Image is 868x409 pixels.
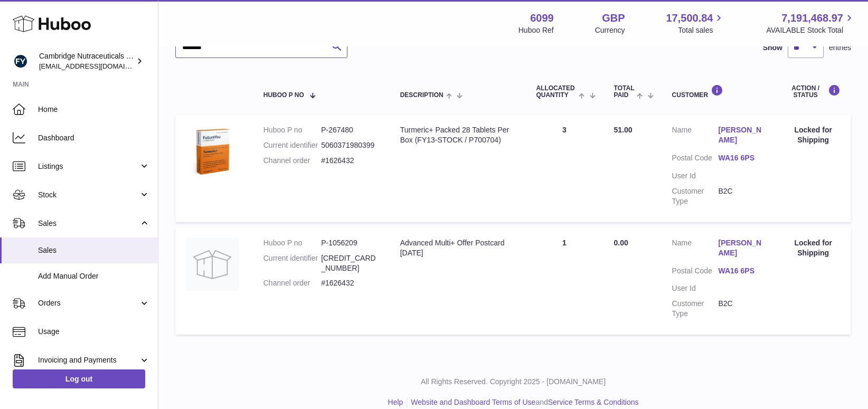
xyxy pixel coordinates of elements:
span: Listings [38,161,139,172]
img: huboo@camnutra.com [13,53,29,69]
dd: B2C [719,299,765,319]
span: 17,500.84 [666,11,713,25]
span: Huboo P no [263,92,304,99]
div: Locked for Shipping [786,125,841,145]
span: Home [38,104,150,115]
dt: Customer Type [672,299,719,319]
span: ALLOCATED Quantity [536,85,576,99]
span: Dashboard [38,133,150,143]
span: 51.00 [614,126,633,134]
span: Description [400,92,444,99]
dd: 5060371980399 [321,140,379,150]
a: Service Terms & Conditions [548,398,639,406]
dd: #1626432 [321,278,379,288]
a: [PERSON_NAME] [719,125,765,145]
div: Currency [595,25,625,35]
dt: Channel order [263,156,321,166]
p: All Rights Reserved. Copyright 2025 - [DOMAIN_NAME] [167,377,860,387]
span: Stock [38,190,139,200]
dt: Huboo P no [263,238,321,248]
dt: User Id [672,283,719,293]
dt: Current identifier [263,140,321,150]
span: Usage [38,327,150,337]
a: [PERSON_NAME] [719,238,765,258]
td: 3 [525,115,603,222]
div: Cambridge Nutraceuticals Ltd [39,51,134,71]
img: 60991619191506.png [186,125,239,178]
span: Invoicing and Payments [38,355,139,365]
dt: Customer Type [672,186,719,206]
a: Website and Dashboard Terms of Use [411,398,535,406]
dd: #1626432 [321,156,379,166]
span: 7,191,468.97 [781,11,843,25]
strong: GBP [602,11,625,25]
span: Total paid [614,85,635,99]
dd: P-267480 [321,125,379,135]
li: and [407,397,638,407]
a: WA16 6PS [719,153,765,163]
td: 1 [525,227,603,335]
span: Orders [38,298,139,308]
a: 17,500.84 Total sales [666,11,725,35]
div: Advanced Multi+ Offer Postcard [DATE] [400,238,515,258]
dt: User Id [672,171,719,181]
label: Show [763,43,782,53]
dd: [CREDIT_CARD_NUMBER] [321,253,379,273]
strong: 6099 [530,11,554,25]
div: Locked for Shipping [786,238,841,258]
dt: Current identifier [263,253,321,273]
dt: Name [672,238,719,261]
a: 7,191,468.97 AVAILABLE Stock Total [766,11,855,35]
span: Sales [38,218,139,229]
dd: P-1056209 [321,238,379,248]
span: Total sales [678,25,725,35]
a: Help [388,398,403,406]
dt: Huboo P no [263,125,321,135]
a: WA16 6PS [719,266,765,276]
span: AVAILABLE Stock Total [766,25,855,35]
div: Huboo Ref [518,25,554,35]
dt: Name [672,125,719,148]
span: 0.00 [614,239,628,247]
div: Action / Status [786,84,841,99]
dd: B2C [719,186,765,206]
dt: Postal Code [672,153,719,166]
div: Customer [672,84,765,99]
a: Log out [13,369,145,388]
dt: Postal Code [672,266,719,279]
dt: Channel order [263,278,321,288]
span: Sales [38,245,150,255]
span: Add Manual Order [38,271,150,281]
span: entries [829,43,851,53]
div: Turmeric+ Packed 28 Tablets Per Box (FY13-STOCK / P700704) [400,125,515,145]
span: [EMAIL_ADDRESS][DOMAIN_NAME] [39,62,155,70]
img: no-photo.jpg [186,238,239,291]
